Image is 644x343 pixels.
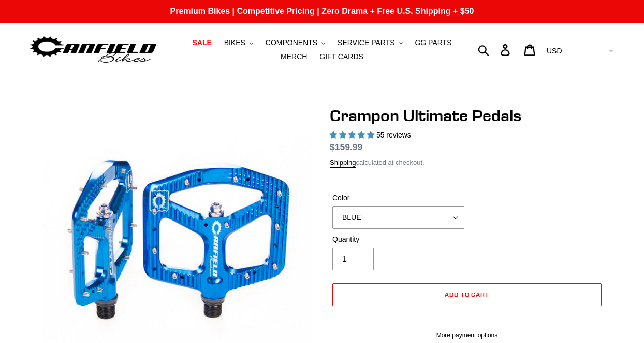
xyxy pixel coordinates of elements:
[28,34,158,66] img: Canfield Bikes
[332,283,602,306] button: Add to cart
[319,52,363,61] span: GIFT CARDS
[338,38,394,47] span: SERVICE PARTS
[219,36,258,50] button: BIKES
[330,106,604,126] h1: Crampon Ultimate Pedals
[332,193,464,203] label: Color
[314,50,369,64] a: GIFT CARDS
[187,36,216,50] a: SALE
[275,50,312,64] a: MERCH
[281,52,307,61] span: MERCH
[415,38,451,47] span: GG PARTS
[409,36,457,50] a: GG PARTS
[192,38,211,47] span: SALE
[332,331,602,340] a: More payment options
[330,158,604,168] div: calculated at checkout.
[445,291,490,298] span: Add to cart
[224,38,245,47] span: BIKES
[330,131,376,139] span: 4.95 stars
[332,36,407,50] button: SERVICE PARTS
[376,131,411,139] span: 55 reviews
[266,38,317,47] span: COMPONENTS
[332,234,464,245] label: Quantity
[330,142,362,153] span: $159.99
[330,159,356,168] a: Shipping
[260,36,330,50] button: COMPONENTS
